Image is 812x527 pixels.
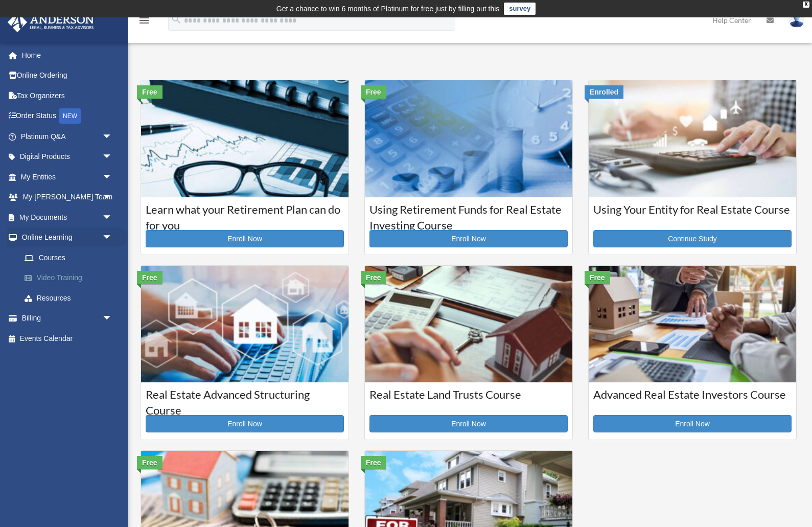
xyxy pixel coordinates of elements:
[146,230,344,247] a: Enroll Now
[14,247,123,268] a: Courses
[7,106,128,127] a: Order StatusNEW
[138,14,150,27] i: menu
[146,415,344,432] a: Enroll Now
[7,328,128,349] a: Events Calendar
[276,3,500,15] div: Get a chance to win 6 months of Platinum for free just by filling out this
[803,2,809,8] div: close
[138,18,150,27] a: menu
[7,126,128,147] a: Platinum Q&Aarrow_drop_down
[102,308,123,329] span: arrow_drop_down
[137,456,163,469] div: Free
[585,271,610,284] div: Free
[369,230,568,247] a: Enroll Now
[369,387,568,413] h3: Real Estate Land Trusts Course
[361,271,386,284] div: Free
[102,147,123,168] span: arrow_drop_down
[593,230,792,247] a: Continue Study
[7,85,128,106] a: Tax Organizers
[102,187,123,208] span: arrow_drop_down
[14,268,128,288] a: Video Training
[137,271,163,284] div: Free
[7,308,128,329] a: Billingarrow_drop_down
[504,3,536,15] a: survey
[59,108,81,124] div: NEW
[593,202,792,227] h3: Using Your Entity for Real Estate Course
[7,207,128,227] a: My Documentsarrow_drop_down
[171,14,182,25] i: search
[593,415,792,432] a: Enroll Now
[146,202,344,227] h3: Learn what your Retirement Plan can do for you
[137,85,163,99] div: Free
[7,65,128,86] a: Online Ordering
[5,12,97,32] img: Anderson Advisors Platinum Portal
[7,187,128,208] a: My [PERSON_NAME] Teamarrow_drop_down
[593,387,792,413] h3: Advanced Real Estate Investors Course
[102,126,123,147] span: arrow_drop_down
[7,167,128,187] a: My Entitiesarrow_drop_down
[14,288,128,308] a: Resources
[585,85,623,99] div: Enrolled
[146,387,344,413] h3: Real Estate Advanced Structuring Course
[361,456,386,469] div: Free
[102,227,123,248] span: arrow_drop_down
[102,207,123,228] span: arrow_drop_down
[7,45,128,65] a: Home
[369,202,568,227] h3: Using Retirement Funds for Real Estate Investing Course
[7,147,128,167] a: Digital Productsarrow_drop_down
[361,85,386,99] div: Free
[369,415,568,432] a: Enroll Now
[789,13,804,28] img: User Pic
[7,227,128,248] a: Online Learningarrow_drop_down
[102,167,123,188] span: arrow_drop_down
